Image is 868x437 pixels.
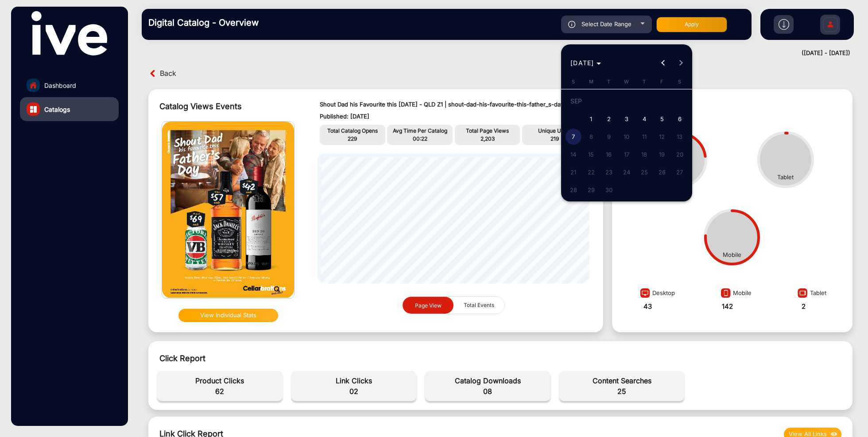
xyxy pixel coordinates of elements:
button: September 19, 2025 [653,146,671,163]
button: September 21, 2025 [565,163,582,181]
span: W [624,79,629,85]
span: 4 [636,111,652,127]
span: 24 [619,164,635,180]
span: 8 [583,129,599,145]
span: 19 [654,146,670,162]
button: September 18, 2025 [635,146,653,163]
span: 10 [619,129,635,145]
span: 2 [601,111,617,127]
button: Choose month and year [567,55,604,71]
button: September 16, 2025 [600,146,618,163]
span: 9 [601,129,617,145]
button: September 26, 2025 [653,163,671,181]
span: S [572,79,575,85]
span: 12 [654,129,670,145]
button: September 24, 2025 [618,163,635,181]
span: T [607,79,610,85]
span: 21 [566,164,581,180]
button: September 3, 2025 [618,110,635,128]
span: 18 [636,146,652,162]
button: September 11, 2025 [635,128,653,146]
span: T [643,79,646,85]
span: M [589,79,593,85]
button: September 2, 2025 [600,110,618,128]
span: 6 [672,111,688,127]
span: 29 [583,182,599,198]
button: September 9, 2025 [600,128,618,146]
button: September 29, 2025 [582,181,600,199]
span: 28 [566,182,581,198]
span: 26 [654,164,670,180]
button: September 22, 2025 [582,163,600,181]
span: 1 [583,111,599,127]
button: September 13, 2025 [671,128,689,146]
button: September 23, 2025 [600,163,618,181]
button: September 17, 2025 [618,146,635,163]
button: September 25, 2025 [635,163,653,181]
button: September 10, 2025 [618,128,635,146]
span: 15 [583,146,599,162]
button: Previous month [655,54,672,72]
button: September 8, 2025 [582,128,600,146]
button: September 1, 2025 [582,110,600,128]
span: 17 [619,146,635,162]
span: 14 [566,146,581,162]
span: 22 [583,164,599,180]
span: 25 [636,164,652,180]
span: S [678,79,681,85]
span: 30 [601,182,617,198]
span: 3 [619,111,635,127]
button: September 6, 2025 [671,110,689,128]
span: [DATE] [570,59,594,67]
span: 7 [566,129,581,145]
span: 16 [601,146,617,162]
button: September 28, 2025 [565,181,582,199]
button: September 20, 2025 [671,146,689,163]
button: September 12, 2025 [653,128,671,146]
span: 5 [654,111,670,127]
button: September 15, 2025 [582,146,600,163]
button: September 4, 2025 [635,110,653,128]
span: 13 [672,129,688,145]
span: 23 [601,164,617,180]
span: 27 [672,164,688,180]
button: September 14, 2025 [565,146,582,163]
button: September 30, 2025 [600,181,618,199]
button: September 27, 2025 [671,163,689,181]
td: SEP [565,92,689,110]
span: F [660,79,663,85]
span: 20 [672,146,688,162]
button: September 7, 2025 [565,128,582,146]
span: 11 [636,129,652,145]
button: September 5, 2025 [653,110,671,128]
